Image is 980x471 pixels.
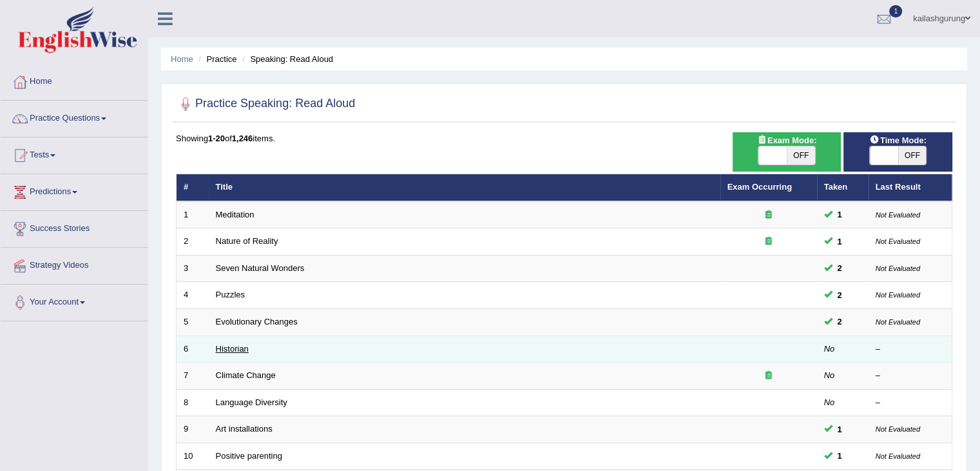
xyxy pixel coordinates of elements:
a: Success Stories [1,211,148,243]
th: # [177,174,209,201]
a: Tests [1,137,148,170]
a: Exam Occurring [727,182,792,192]
span: You can still take this question [832,449,847,463]
a: Seven Natural Wonders [216,263,305,273]
div: – [876,370,945,382]
span: Exam Mode: [752,134,821,147]
td: 1 [177,201,209,228]
li: Speaking: Read Aloud [239,53,333,65]
td: 6 [177,336,209,363]
em: No [824,344,835,354]
div: Exam occurring question [727,209,810,221]
small: Not Evaluated [876,211,920,219]
a: Positive parenting [216,451,282,461]
a: Climate Change [216,370,276,380]
a: Home [1,64,148,96]
span: You can still take this question [832,288,847,302]
a: Strategy Videos [1,248,148,280]
td: 9 [177,416,209,443]
small: Not Evaluated [876,318,920,326]
small: Not Evaluated [876,452,920,460]
h2: Practice Speaking: Read Aloud [176,94,355,114]
span: OFF [898,146,927,165]
div: – [876,397,945,409]
td: 2 [177,228,209,256]
a: Your Account [1,285,148,317]
span: OFF [787,146,815,165]
div: – [876,343,945,356]
a: Art installations [216,424,273,434]
td: 8 [177,389,209,416]
span: 1 [889,5,902,17]
em: No [824,397,835,407]
th: Last Result [869,174,952,201]
th: Taken [817,174,869,201]
a: Home [171,54,193,64]
td: 3 [177,255,209,282]
a: Nature of Reality [216,236,278,246]
span: You can still take this question [832,423,847,436]
span: Time Mode: [865,134,932,147]
td: 10 [177,443,209,470]
td: 4 [177,282,209,309]
small: Not Evaluated [876,425,920,433]
em: No [824,370,835,380]
td: 7 [177,363,209,390]
small: Not Evaluated [876,291,920,299]
b: 1-20 [208,134,225,143]
a: Historian [216,344,249,354]
th: Title [209,174,720,201]
div: Exam occurring question [727,370,810,382]
small: Not Evaluated [876,237,920,245]
span: You can still take this question [832,261,847,275]
a: Meditation [216,210,255,219]
a: Evolutionary Changes [216,317,298,326]
a: Predictions [1,174,148,206]
a: Puzzles [216,290,245,299]
b: 1,246 [232,134,253,143]
li: Practice [195,53,236,65]
a: Language Diversity [216,397,287,407]
div: Exam occurring question [727,235,810,248]
div: Show exams occurring in exams [733,132,841,172]
span: You can still take this question [832,315,847,328]
span: You can still take this question [832,235,847,248]
small: Not Evaluated [876,265,920,272]
div: Showing of items. [176,132,952,145]
td: 5 [177,309,209,336]
span: You can still take this question [832,208,847,221]
a: Practice Questions [1,101,148,133]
